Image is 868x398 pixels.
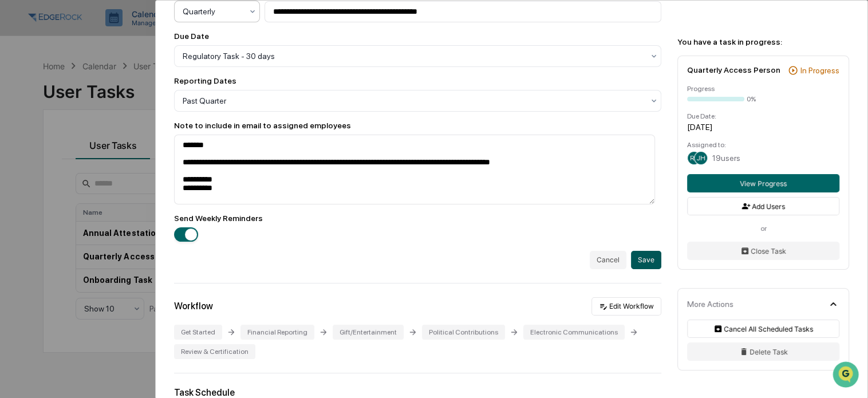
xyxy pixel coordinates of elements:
div: Due Date [174,31,661,41]
button: Cancel All Scheduled Tasks [687,320,839,338]
iframe: Open customer support [831,360,862,391]
div: Task Schedule [174,387,661,398]
div: In Progress [800,66,839,75]
span: • [95,155,99,164]
span: 19 users [712,153,740,163]
div: Financial Reporting [240,325,314,340]
button: Save [631,251,661,269]
div: Past conversations [11,127,77,136]
div: 🖐️ [11,204,21,213]
button: Cancel [590,251,626,269]
div: Start new chat [52,87,188,98]
div: 🗄️ [83,204,92,213]
a: 🖐️Preclearance [7,198,78,219]
a: Powered byPylon [81,252,139,261]
div: Gift/Entertainment [333,325,404,340]
div: Electronic Communications [523,325,625,340]
div: 0% [747,95,756,103]
div: Send Weekly Reminders [174,214,661,223]
button: View Progress [687,174,839,192]
img: 1746055101610-c473b297-6a78-478c-a979-82029cc54cd1 [11,87,32,108]
button: Add Users [687,197,839,215]
button: See all [177,124,208,138]
div: Note to include in email to assigned employees [174,121,661,130]
span: Data Lookup [23,224,72,236]
button: Delete Task [687,342,839,361]
div: Workflow [174,301,213,312]
div: Progress [687,85,839,93]
a: 🔎Data Lookup [7,220,77,241]
span: JH [696,154,705,162]
button: Edit Workflow [591,297,661,316]
div: Political Contributions [422,325,505,340]
span: [PERSON_NAME] [35,155,93,164]
p: How can we help? [11,23,208,42]
div: or [687,224,839,233]
div: Assigned to: [687,141,839,149]
span: Sep 30 [101,155,125,164]
button: Start new chat [195,90,208,104]
div: Get Started [174,325,222,340]
span: Preclearance [23,203,74,214]
div: 🔎 [11,226,21,235]
span: Pylon [114,253,139,261]
div: Review & Certification [174,344,255,359]
button: Close Task [687,242,839,260]
a: 🗄️Attestations [78,198,147,219]
div: [DATE] [687,123,839,132]
div: Quarterly Access Person [687,65,780,74]
div: More Actions [687,300,733,309]
span: Attestations [94,203,142,214]
div: Reporting Dates [174,76,661,85]
span: RD [690,154,699,162]
img: Aaron Larson [11,144,30,163]
div: We're available if you need us! [52,98,157,108]
div: You have a task in progress: [677,37,849,46]
img: 8933085812038_c878075ebb4cc5468115_72.jpg [24,87,45,108]
div: Due Date: [687,112,839,120]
